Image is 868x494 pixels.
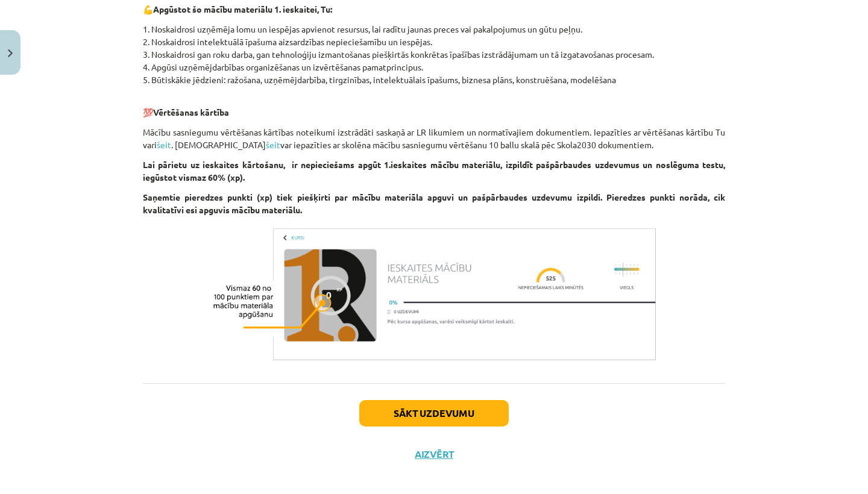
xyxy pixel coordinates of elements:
strong: Apgūstot šo mācību materiālu 1. ieskaitei, Tu: [153,4,332,14]
strong: Saņemtie pieredzes punkti (xp) tiek piešķirti par mācību materiāla apguvi un pašpārbaudes uzdevum... [143,192,725,215]
p: 💯 [143,106,725,119]
a: šeit [266,139,280,150]
a: šeit [157,139,171,150]
strong: Vērtēšanas kārtība [153,107,229,117]
p: Mācību sasniegumu vērtēšanas kārtības noteikumi izstrādāti saskaņā ar LR likumiem un normatīvajie... [143,126,725,151]
p: 1. Noskaidrosi uzņēmēja lomu un iespējas apvienot resursus, lai radītu jaunas preces vai pakalpoj... [143,23,725,99]
button: Sākt uzdevumu [359,400,509,427]
button: Aizvērt [411,448,457,460]
p: 💪 [143,3,725,16]
strong: Lai pārietu uz ieskaites kārtošanu, ir nepieciešams apgūt 1.ieskaites mācību materiālu, izpildīt ... [143,159,725,183]
img: icon-close-lesson-0947bae3869378f0d4975bcd49f059093ad1ed9edebbc8119c70593378902aed.svg [8,49,13,57]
